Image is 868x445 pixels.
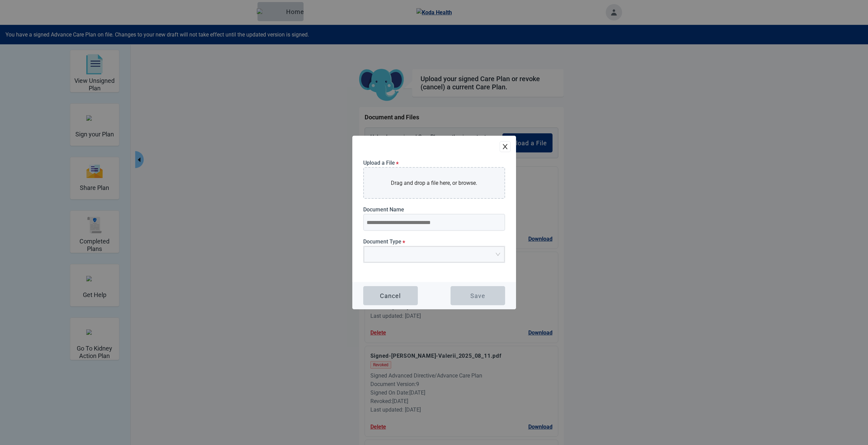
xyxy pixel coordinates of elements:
[363,238,505,245] label: Document Type
[391,179,477,187] p: Drag and drop a file here, or browse.
[363,167,505,199] div: Drag and drop a file here, or browse.
[363,160,505,166] label: Upload a File
[451,286,505,305] button: Save
[363,206,505,213] label: Document Name
[380,292,401,299] div: Cancel
[502,143,509,150] span: close
[363,286,418,305] button: Cancel
[500,141,511,152] button: close
[470,292,485,299] div: Save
